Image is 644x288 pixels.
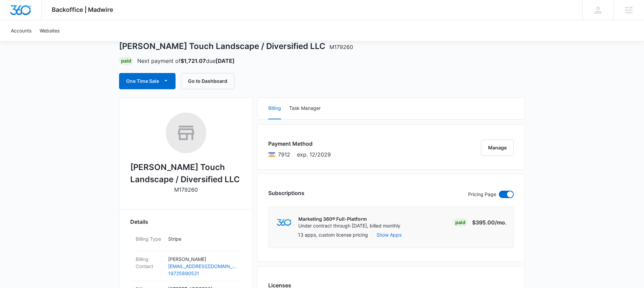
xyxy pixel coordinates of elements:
[215,57,235,64] strong: [DATE]
[277,219,291,226] img: marketing360Logo
[481,140,514,156] button: Manage
[7,20,36,41] a: Accounts
[268,189,304,197] h3: Subscriptions
[168,235,236,242] p: Stripe
[119,41,353,51] h1: [PERSON_NAME] Touch Landscape / Diversified LLC
[137,57,235,65] p: Next payment of due
[298,231,368,238] p: 13 apps, custom license pricing
[278,150,290,159] span: Visa ending with
[298,222,400,229] p: Under contract through [DATE], billed monthly
[119,73,176,89] button: One Time Sale
[181,57,206,64] strong: $1,721.07
[181,73,234,89] button: Go to Dashboard
[268,140,331,148] h3: Payment Method
[119,57,133,65] div: Paid
[472,218,507,226] p: $395.00
[130,231,242,251] div: Billing TypeStripe
[130,251,242,281] div: Billing Contact[PERSON_NAME][EMAIL_ADDRESS][DOMAIN_NAME]19725890521
[168,256,236,263] p: [PERSON_NAME]
[174,186,198,194] p: M179260
[130,161,242,186] h2: [PERSON_NAME] Touch Landscape / Diversified LLC
[289,98,321,119] button: Task Manager
[298,216,400,222] p: Marketing 360® Full-Platform
[329,44,353,50] span: M179260
[168,270,236,277] a: 19725890521
[268,98,281,119] button: Billing
[495,219,507,226] span: /mo.
[168,263,236,270] a: [EMAIL_ADDRESS][DOMAIN_NAME]
[36,20,64,41] a: Websites
[136,256,163,270] dt: Billing Contact
[136,235,163,242] dt: Billing Type
[468,191,496,198] p: Pricing Page
[130,218,148,226] span: Details
[297,150,331,159] span: exp. 12/2029
[453,218,467,226] div: Paid
[376,231,401,238] button: Show Apps
[52,6,113,13] span: Backoffice | Madwire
